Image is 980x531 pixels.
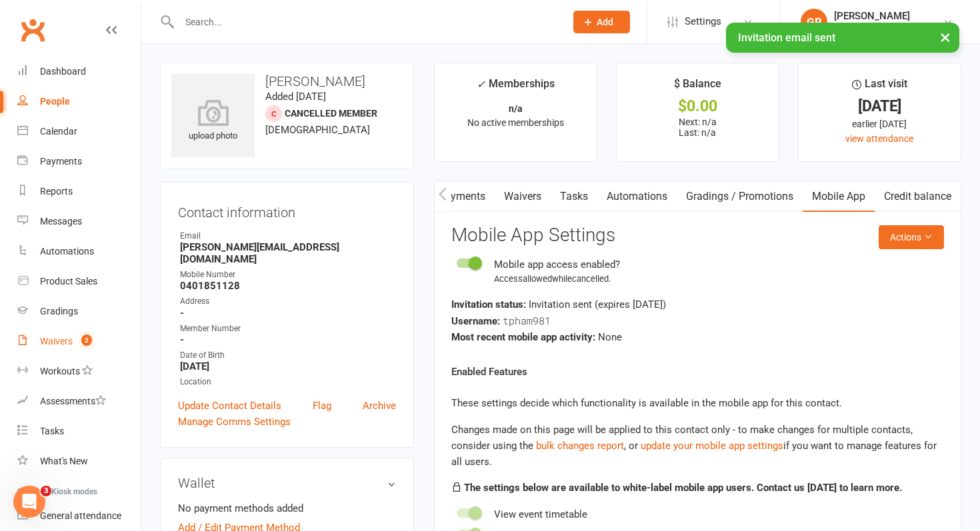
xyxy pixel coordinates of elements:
a: People [17,87,141,117]
a: Automations [17,237,141,266]
a: Credit balance [875,181,961,212]
span: View event timetable [494,508,587,520]
div: Last visit [852,75,907,99]
a: update your mobile app settings [641,440,783,452]
span: . [609,274,611,284]
button: Actions [879,225,944,249]
div: Calendar [40,126,77,137]
div: Reports [40,186,73,197]
div: Product Sales [40,276,97,286]
a: Payments [429,181,495,212]
a: Dashboard [17,57,141,87]
span: 3 [41,486,51,496]
i: ✓ [477,78,485,91]
a: Gradings / Promotions [677,181,803,212]
a: What's New [17,446,141,476]
h3: Contact information [178,200,396,220]
div: Messages [40,216,82,227]
a: Messages [17,207,141,237]
a: Tasks [17,416,141,446]
p: Next: n/a Last: n/a [629,117,767,138]
strong: 0401851128 [180,280,396,292]
div: Workouts [40,366,80,376]
label: Enabled Features [451,364,527,380]
div: $0.00 [629,99,767,113]
span: [DEMOGRAPHIC_DATA] [265,124,370,136]
a: Clubworx [16,13,49,47]
span: 2 [81,334,92,346]
div: General attendance [40,510,121,521]
div: Mobile Number [180,268,396,281]
span: No active memberships [467,117,564,128]
div: Access allowed while cancelled [494,272,620,286]
a: Reports [17,177,141,207]
div: Email [180,230,396,243]
strong: Most recent mobile app activity: [451,331,595,343]
div: Memberships [477,75,555,100]
a: bulk changes report [536,440,624,452]
strong: Invitation status: [451,298,526,310]
button: Add [573,11,630,33]
p: These settings decide which functionality is available in the mobile app for this contact. [451,395,944,411]
span: Cancelled member [285,108,377,119]
a: Assessments [17,386,141,416]
div: Automations [40,246,94,257]
a: Waivers 2 [17,326,141,356]
a: view attendance [845,133,913,144]
a: Product Sales [17,266,141,296]
a: Archive [363,398,396,414]
div: Assessments [40,396,106,406]
div: Invitation sent [451,296,944,312]
strong: - [180,307,396,319]
li: No payment methods added [178,500,396,516]
strong: n/a [509,103,523,114]
div: Member Number [180,322,396,335]
a: General attendance kiosk mode [17,501,141,531]
span: tpham981 [503,314,551,327]
strong: The settings below are available to white-label mobile app users. Contact us [DATE] to learn more. [464,482,902,494]
div: Changes made on this page will be applied to this contact only - to make changes for multiple con... [451,422,944,470]
input: Search... [175,13,556,31]
a: Waivers [495,181,551,212]
div: $ Balance [674,75,721,99]
a: Tasks [551,181,597,212]
div: Date of Birth [180,349,396,362]
a: Gradings [17,296,141,326]
time: Added [DATE] [265,91,326,103]
a: Update Contact Details [178,398,281,414]
div: What's New [40,456,88,466]
span: Add [597,17,613,27]
a: Workouts [17,356,141,386]
strong: [PERSON_NAME][EMAIL_ADDRESS][DOMAIN_NAME] [180,241,396,265]
a: Automations [597,181,677,212]
div: [PERSON_NAME] [834,10,910,22]
h3: Wallet [178,476,396,490]
div: upload photo [171,99,255,143]
div: Chopper's Gym [834,22,910,34]
span: None [598,331,622,343]
div: Dashboard [40,66,86,77]
strong: [DATE] [180,360,396,372]
div: People [40,96,70,107]
div: Invitation email sent [726,23,959,53]
div: [DATE] [811,99,949,113]
div: earlier [DATE] [811,117,949,131]
strong: Username: [451,315,500,327]
a: Mobile App [803,181,875,212]
div: GR [801,9,827,35]
strong: - [180,334,396,346]
div: Location [180,376,396,388]
div: Mobile app access enabled? [494,257,620,272]
h3: Mobile App Settings [451,225,944,246]
a: Manage Comms Settings [178,414,291,430]
iframe: Intercom live chat [13,486,45,518]
a: Flag [313,398,331,414]
span: (expires [DATE] ) [595,298,666,310]
div: Tasks [40,426,64,436]
h3: [PERSON_NAME] [171,74,403,89]
div: Payments [40,156,82,167]
a: Calendar [17,117,141,147]
a: Payments [17,147,141,177]
div: Waivers [40,336,73,346]
span: , or [536,440,641,452]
